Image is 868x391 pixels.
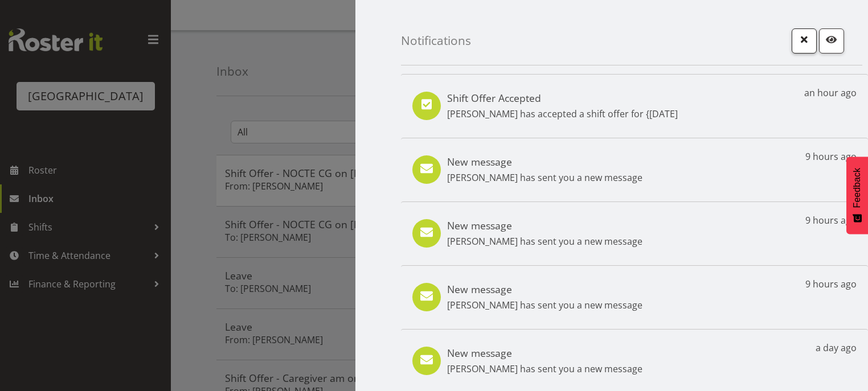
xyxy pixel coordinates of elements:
[447,155,642,168] h5: New message
[447,283,642,295] h5: New message
[447,107,678,121] p: [PERSON_NAME] has accepted a shift offer for {[DATE]
[447,171,642,184] p: [PERSON_NAME] has sent you a new message
[447,219,642,232] h5: New message
[819,28,844,53] button: Mark as read
[805,213,857,227] p: 9 hours ago
[447,92,678,104] h5: Shift Offer Accepted
[852,168,862,208] span: Feedback
[447,362,642,376] p: [PERSON_NAME] has sent you a new message
[447,347,642,359] h5: New message
[792,28,817,53] button: Close
[805,150,857,163] p: 9 hours ago
[447,234,642,248] p: [PERSON_NAME] has sent you a new message
[816,341,857,355] p: a day ago
[401,34,471,47] h4: Notifications
[805,277,857,291] p: 9 hours ago
[447,298,642,312] p: [PERSON_NAME] has sent you a new message
[804,86,857,100] p: an hour ago
[846,157,868,234] button: Feedback - Show survey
